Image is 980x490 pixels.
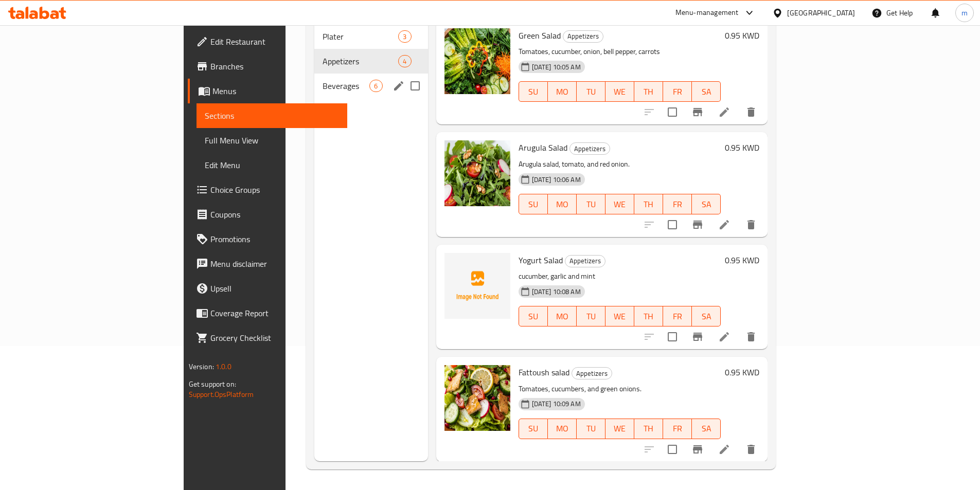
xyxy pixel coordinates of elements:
[565,255,605,267] div: Appetizers
[685,100,710,124] button: Branch-specific-item
[605,194,634,214] button: WE
[212,85,339,97] span: Menus
[552,84,573,99] span: MO
[634,194,663,214] button: TH
[528,175,585,185] span: [DATE] 10:06 AM
[739,324,763,349] button: delete
[188,227,347,251] a: Promotions
[739,212,763,237] button: delete
[663,419,692,439] button: FR
[205,134,339,147] span: Full Menu View
[519,45,721,58] p: Tomatoes, cucumber, onion, bell pepper, carrots
[548,81,577,102] button: MO
[685,324,710,349] button: Branch-specific-item
[188,251,347,276] a: Menu disclaimer
[663,194,692,214] button: FR
[399,32,411,42] span: 3
[605,419,634,439] button: WE
[577,419,605,439] button: TU
[563,30,603,43] div: Appetizers
[189,360,214,373] span: Version:
[519,419,548,439] button: SU
[718,219,730,231] a: Edit menu item
[444,28,510,94] img: Green Salad
[572,367,612,379] div: Appetizers
[667,197,688,212] span: FR
[399,57,411,66] span: 4
[519,140,567,155] span: Arugula Salad
[718,331,730,343] a: Edit menu item
[323,80,369,92] span: Beverages
[662,326,683,348] span: Select to update
[528,399,585,409] span: [DATE] 10:09 AM
[725,28,759,43] h6: 0.95 KWD
[519,194,548,214] button: SU
[210,233,339,245] span: Promotions
[696,84,717,99] span: SA
[188,177,347,202] a: Choice Groups
[210,184,339,196] span: Choice Groups
[581,421,601,436] span: TU
[205,110,339,122] span: Sections
[444,365,510,431] img: Fattoush salad
[563,30,603,42] span: Appetizers
[667,421,688,436] span: FR
[188,202,347,227] a: Coupons
[634,306,663,326] button: TH
[663,306,692,326] button: FR
[569,142,610,155] div: Appetizers
[572,368,612,379] span: Appetizers
[739,100,763,124] button: delete
[552,197,573,212] span: MO
[634,81,663,102] button: TH
[314,49,427,74] div: Appetizers4
[787,7,855,19] div: [GEOGRAPHIC_DATA]
[210,282,339,295] span: Upsell
[961,7,968,19] span: m
[528,287,585,297] span: [DATE] 10:08 AM
[725,253,759,267] h6: 0.95 KWD
[210,307,339,319] span: Coverage Report
[197,103,347,128] a: Sections
[638,84,659,99] span: TH
[638,309,659,324] span: TH
[210,258,339,270] span: Menu disclaimer
[523,84,544,99] span: SU
[189,377,236,391] span: Get support on:
[718,443,730,456] a: Edit menu item
[565,255,605,267] span: Appetizers
[696,309,717,324] span: SA
[391,78,406,94] button: edit
[188,301,347,325] a: Coverage Report
[667,309,688,324] span: FR
[323,55,398,67] span: Appetizers
[577,81,605,102] button: TU
[323,30,398,43] span: Plater
[188,29,347,54] a: Edit Restaurant
[610,309,630,324] span: WE
[210,60,339,72] span: Branches
[398,55,411,67] div: items
[398,30,411,43] div: items
[610,197,630,212] span: WE
[210,332,339,344] span: Grocery Checklist
[662,214,683,235] span: Select to update
[216,360,231,373] span: 1.0.0
[685,212,710,237] button: Branch-specific-item
[577,194,605,214] button: TU
[739,437,763,462] button: delete
[519,158,721,171] p: Arugula salad, tomato, and red onion.
[692,419,721,439] button: SA
[725,365,759,379] h6: 0.95 KWD
[314,20,427,102] nav: Menu sections
[370,81,382,91] span: 6
[519,383,721,395] p: Tomatoes, cucumbers, and green onions.
[523,197,544,212] span: SU
[210,35,339,48] span: Edit Restaurant
[696,421,717,436] span: SA
[634,419,663,439] button: TH
[605,306,634,326] button: WE
[692,81,721,102] button: SA
[523,421,544,436] span: SU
